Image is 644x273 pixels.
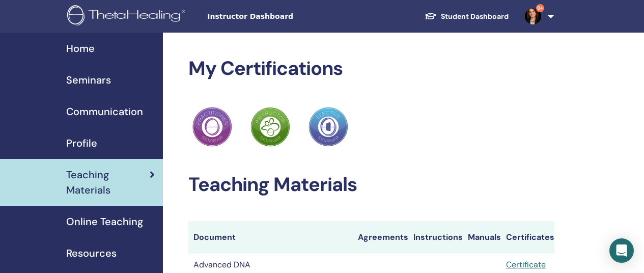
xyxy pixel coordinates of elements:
th: Document [188,221,353,254]
img: default.jpg [525,8,541,24]
span: Seminars [66,72,111,88]
h2: Teaching Materials [188,173,554,197]
span: Instructor Dashboard [207,11,360,22]
th: Instructions [408,221,463,254]
span: Teaching Materials [66,167,150,198]
th: Agreements [353,221,408,254]
span: Communication [66,104,143,119]
span: Online Teaching [66,214,143,229]
img: graduation-cap-white.svg [425,12,437,20]
img: logo.png [67,5,189,28]
img: Practitioner [192,107,232,147]
h2: My Certifications [188,57,554,80]
div: Open Intercom Messenger [609,238,634,263]
a: Student Dashboard [416,7,517,26]
a: Certificate [506,259,546,270]
th: Manuals [463,221,501,254]
img: Practitioner [250,107,290,147]
span: 9+ [536,4,544,12]
img: Practitioner [309,107,348,147]
span: Profile [66,135,97,151]
th: Certificates [501,221,554,254]
span: Home [66,41,95,56]
span: Resources [66,245,117,261]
